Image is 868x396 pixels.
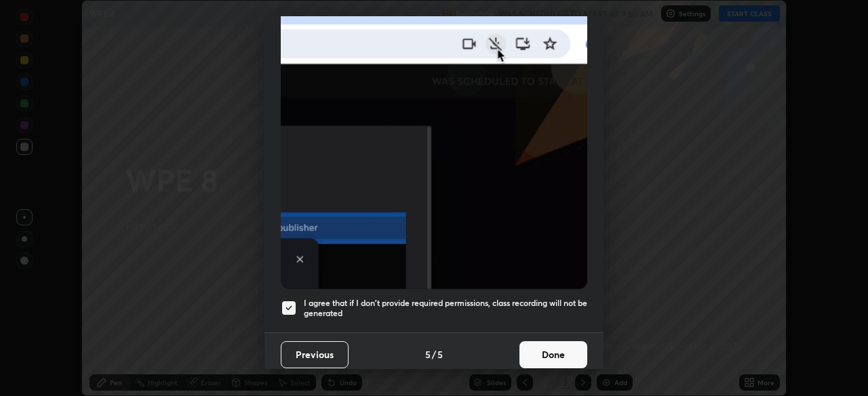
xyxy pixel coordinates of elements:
[519,341,587,368] button: Done
[432,347,436,361] h4: /
[304,298,587,319] h5: I agree that if I don't provide required permissions, class recording will not be generated
[437,347,443,361] h4: 5
[425,347,431,361] h4: 5
[281,341,349,368] button: Previous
